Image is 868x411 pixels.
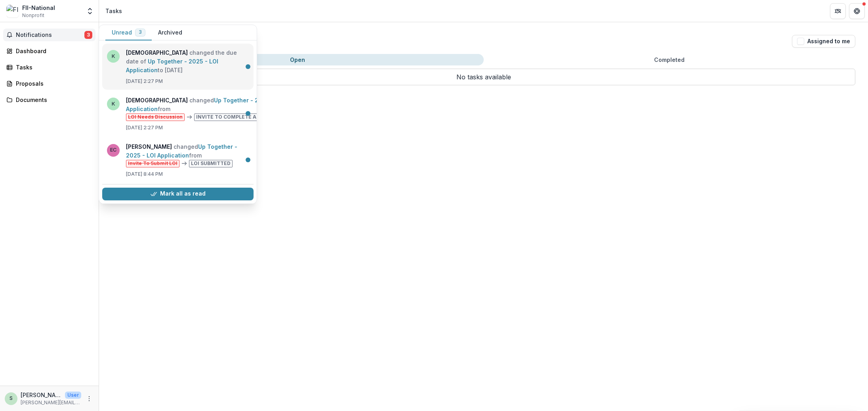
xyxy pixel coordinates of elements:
nav: breadcrumb [102,5,125,17]
a: Tasks [3,61,95,74]
button: Mark all as read [102,188,254,200]
span: Notifications [16,32,84,38]
p: [PERSON_NAME][EMAIL_ADDRESS][DOMAIN_NAME] [21,399,81,406]
span: Nonprofit [22,12,44,19]
div: Proposals [16,79,89,88]
p: changed the due date of to [DATE] [126,48,249,75]
div: FII-National [22,4,55,12]
button: Open entity switcher [84,3,95,19]
p: No tasks available [112,69,855,85]
button: Archived [152,25,189,40]
div: Samantha [10,396,13,401]
button: Get Help [849,3,865,19]
a: Up Together - 2025 - LOI Application [126,143,237,159]
div: Dashboard [16,47,89,55]
img: FII-National [6,5,19,17]
button: Unread [105,25,152,40]
a: Documents [3,93,95,106]
button: Notifications3 [3,29,95,41]
p: changed from [126,142,249,167]
span: 3 [139,29,142,35]
button: Completed [484,54,856,65]
a: Up Together - 2025 - LOI Application [126,58,218,73]
a: Proposals [3,77,95,90]
div: Tasks [16,63,89,71]
p: changed from [126,96,292,121]
a: Dashboard [3,44,95,58]
button: Open [112,54,484,65]
button: Partners [830,3,846,19]
p: User [65,392,81,399]
button: Assigned to me [792,35,855,48]
span: 3 [84,31,92,39]
div: Documents [16,96,89,104]
button: More [84,394,94,403]
a: Up Together - 2025 - LOI Application [126,97,284,112]
div: Tasks [105,7,122,15]
p: [PERSON_NAME] [21,391,62,399]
